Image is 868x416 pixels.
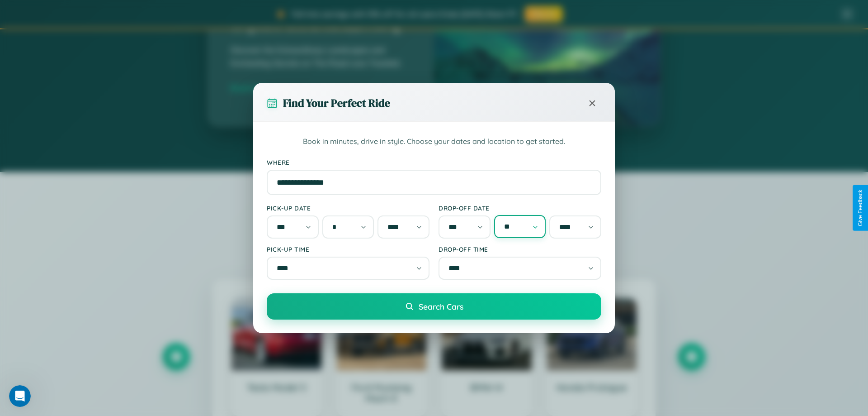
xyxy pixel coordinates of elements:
[267,245,429,253] label: Pick-up Time
[267,204,429,212] label: Pick-up Date
[439,204,601,212] label: Drop-off Date
[267,136,601,148] p: Book in minutes, drive in style. Choose your dates and location to get started.
[267,293,601,320] button: Search Cars
[267,158,601,166] label: Where
[439,245,601,253] label: Drop-off Time
[419,301,463,311] span: Search Cars
[283,96,390,110] h3: Find Your Perfect Ride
